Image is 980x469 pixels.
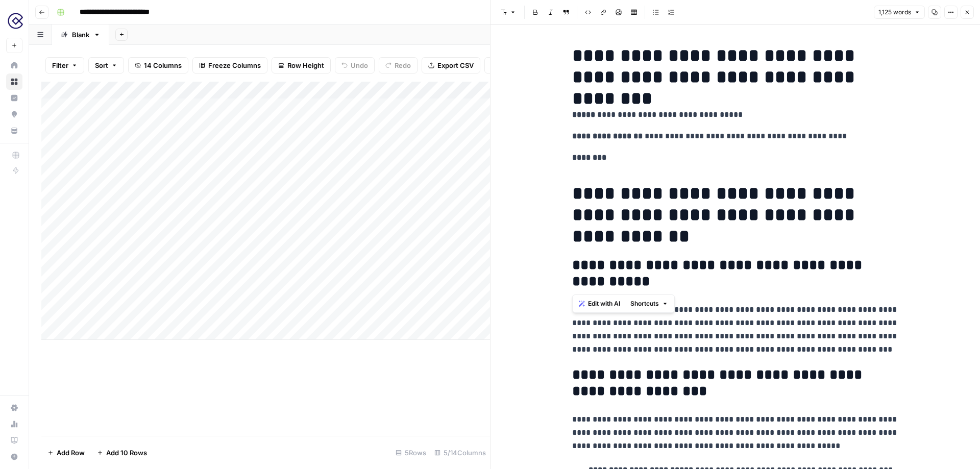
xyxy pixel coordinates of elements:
div: 5 Rows [391,445,430,461]
button: Redo [379,57,418,73]
button: Edit with AI [575,297,624,310]
a: Opportunities [6,106,22,122]
span: 14 Columns [144,60,182,70]
a: Browse [6,73,22,90]
span: Sort [95,60,108,70]
a: Learning Hub [6,432,22,449]
button: Export CSV [422,57,480,73]
span: Add 10 Rows [106,448,147,458]
span: Add Row [57,448,85,458]
button: Workspace: Contentsquare [6,8,22,34]
button: Shortcuts [626,297,672,310]
span: Shortcuts [630,299,659,308]
a: Insights [6,90,22,106]
span: Undo [351,60,368,70]
a: Settings [6,400,22,416]
button: Freeze Columns [192,57,267,73]
a: Your Data [6,122,22,139]
a: Home [6,57,22,73]
button: Row Height [272,57,331,73]
span: Redo [395,60,411,70]
span: Filter [52,60,68,70]
button: Filter [45,57,84,73]
img: Contentsquare Logo [6,12,24,30]
button: Undo [335,57,375,73]
a: Blank [52,24,109,45]
button: 1,125 words [874,6,925,19]
button: Help + Support [6,449,22,465]
a: Usage [6,416,22,432]
button: Add Row [41,445,91,461]
div: Blank [72,30,89,40]
span: Row Height [287,60,324,70]
button: Add 10 Rows [91,445,153,461]
div: 5/14 Columns [430,445,490,461]
span: Export CSV [437,60,474,70]
span: Freeze Columns [208,60,261,70]
span: 1,125 words [878,8,911,17]
button: 14 Columns [128,57,188,73]
span: Edit with AI [588,299,620,308]
button: Sort [88,57,124,73]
